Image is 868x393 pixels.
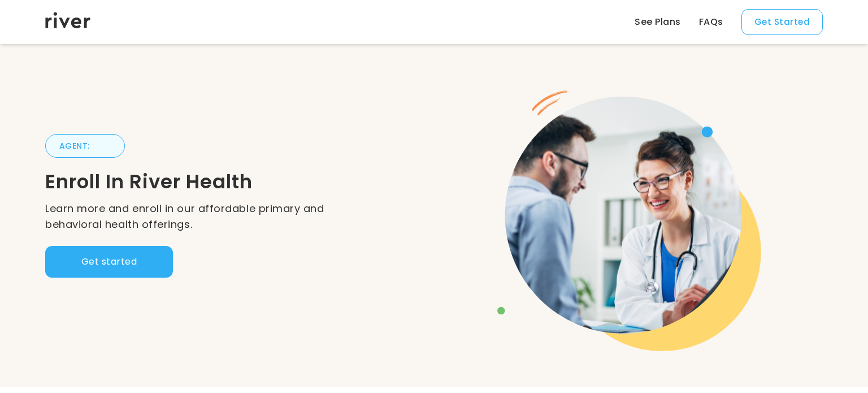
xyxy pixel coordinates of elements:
[45,171,434,192] div: Enroll In River Health
[45,134,125,158] div: AGENT:
[45,201,434,232] div: Learn more and enroll in our affordable primary and behavioral health offerings.
[635,15,680,29] a: See Plans
[699,15,723,29] a: FAQs
[741,9,823,35] button: Get Started
[45,246,173,278] button: Get started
